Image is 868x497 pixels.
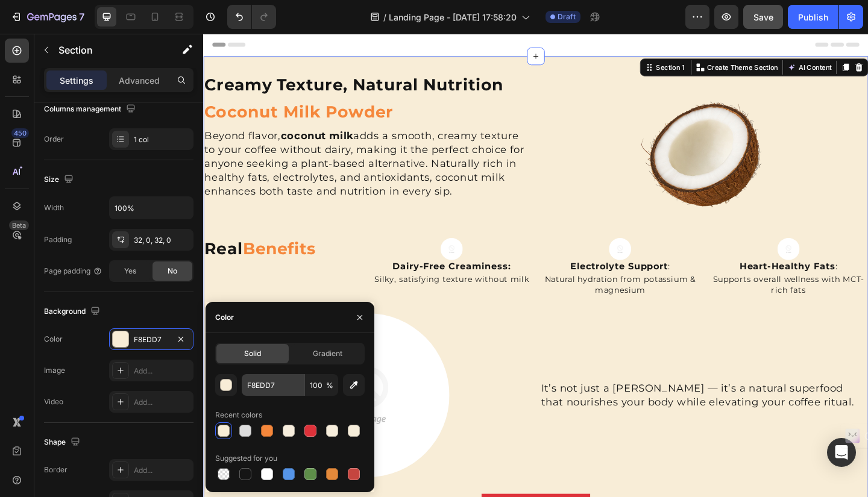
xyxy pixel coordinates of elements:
div: Suggested for you [215,453,277,464]
p: Section [58,43,157,57]
img: no-image-2048-5e88c1b20e087fb7bbe9a3771824e743c244f437e4f8ba93bbf7b11b53f7824c_large.gif [441,222,465,246]
p: Supports overall wellness with MCT-rich fats [551,261,722,285]
div: Size [44,172,76,188]
h2: : [366,246,540,260]
div: Border [44,464,68,475]
span: Save [753,12,773,22]
div: Recent colors [215,410,262,420]
strong: Dairy-Free Creaminess [206,248,332,259]
iframe: Design area [203,34,868,497]
div: Image [44,365,65,376]
button: 7 [5,5,90,29]
span: Benefits [43,223,122,244]
div: Width [44,202,64,213]
div: 32, 0, 32, 0 [134,235,190,246]
h2: : [183,246,357,260]
div: Undo/Redo [227,5,276,29]
span: Gradient [313,348,342,359]
img: no-image-2048-5e88c1b20e087fb7bbe9a3771824e743c244f437e4f8ba93bbf7b11b53f7824c_large.gif [624,222,649,246]
div: Order [44,134,64,145]
div: 450 [11,128,29,138]
button: AI Content [633,30,686,44]
div: Video [44,396,63,407]
input: Auto [110,197,193,219]
div: Add... [134,366,190,377]
span: / [383,11,386,23]
h2: : [550,246,723,260]
div: Columns management [44,101,138,117]
div: Add... [134,397,190,408]
button: Publish [788,5,838,29]
input: Eg: FFFFFF [242,374,304,396]
span: Solid [244,348,261,359]
p: Create Theme Section [548,31,625,42]
div: Background [44,304,102,320]
div: Add... [134,465,190,476]
span: Draft [558,11,576,22]
div: Color [215,312,234,323]
span: % [326,380,333,391]
img: no-image-2048-5e88c1b20e087fb7bbe9a3771824e743c244f437e4f8ba93bbf7b11b53f7824c_large.gif [258,222,282,246]
strong: Heart-Healthy Fats [583,248,688,259]
div: Color [44,334,63,345]
p: Settings [60,74,93,87]
p: Advanced [119,74,160,87]
button: Save [743,5,783,29]
img: gempages_583564643495052099-47842065-7257-4e45-91e1-3d27fa5fc3d4.png [456,44,634,222]
div: F8EDD7 [134,334,169,345]
div: Shape [44,434,83,451]
div: Open Intercom Messenger [827,438,856,467]
div: Padding [44,234,72,245]
img: no-image-2048-5e88c1b20e087fb7bbe9a3771824e743c244f437e4f8ba93bbf7b11b53f7824c_large.gif [89,304,268,483]
div: Rich Text Editor. Editing area: main [366,377,723,410]
div: Publish [798,11,828,23]
div: Section 1 [490,31,526,42]
span: Yes [124,266,136,277]
span: No [168,266,177,277]
p: 7 [79,10,84,24]
span: Landing Page - [DATE] 17:58:20 [389,11,517,23]
div: Page padding [44,266,102,277]
div: Beta [9,220,29,230]
p: Silky, satisfying texture without milk [184,261,356,274]
p: It’s not just a [PERSON_NAME] — it’s a natural superfood that nourishes your body while elevating... [368,378,722,408]
div: 1 col [134,134,190,145]
strong: Electrolyte Support [399,248,506,259]
p: Natural hydration from potassium & magnesium [368,261,539,285]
